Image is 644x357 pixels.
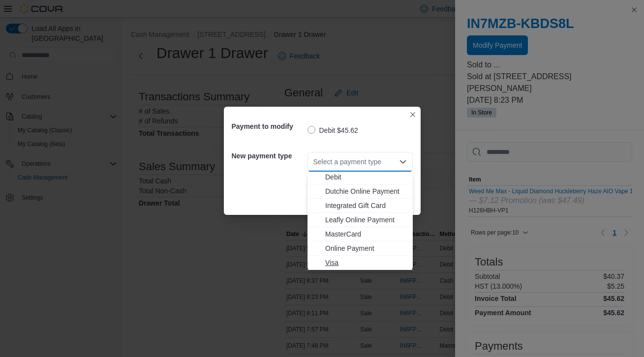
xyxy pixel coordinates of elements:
button: Leafly Online Payment [307,213,413,227]
span: Dutchie Online Payment [325,186,407,196]
span: Leafly Online Payment [325,215,407,225]
button: Dutchie Online Payment [307,184,413,199]
span: Integrated Gift Card [325,201,407,210]
button: Closes this modal window [407,109,419,120]
button: MasterCard [307,227,413,241]
div: Choose from the following options [307,156,413,270]
h5: Payment to modify [232,117,306,136]
button: Visa [307,256,413,270]
span: Debit [325,172,407,182]
h5: New payment type [232,146,306,166]
span: Visa [325,258,407,268]
input: Accessible screen reader label [313,156,314,168]
button: Debit [307,170,413,184]
button: Online Payment [307,241,413,256]
button: Close list of options [399,158,407,166]
span: MasterCard [325,229,407,239]
label: Debit $45.62 [307,124,358,136]
button: Integrated Gift Card [307,199,413,213]
span: Online Payment [325,243,407,253]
